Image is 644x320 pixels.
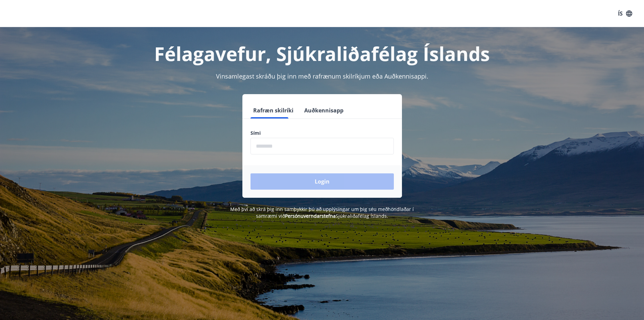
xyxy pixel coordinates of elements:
a: Persónuverndarstefna [285,213,336,219]
button: Rafræn skilríki [251,102,296,119]
button: Auðkennisapp [302,102,346,119]
label: Sími [251,130,394,136]
h1: Félagavefur, Sjúkraliðafélag Íslands [87,41,557,66]
button: ÍS [614,7,636,20]
span: Með því að skrá þig inn samþykkir þú að upplýsingar um þig séu meðhöndlaðar í samræmi við Sjúkral... [230,206,414,219]
span: Vinsamlegast skráðu þig inn með rafrænum skilríkjum eða Auðkennisappi. [216,72,428,80]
